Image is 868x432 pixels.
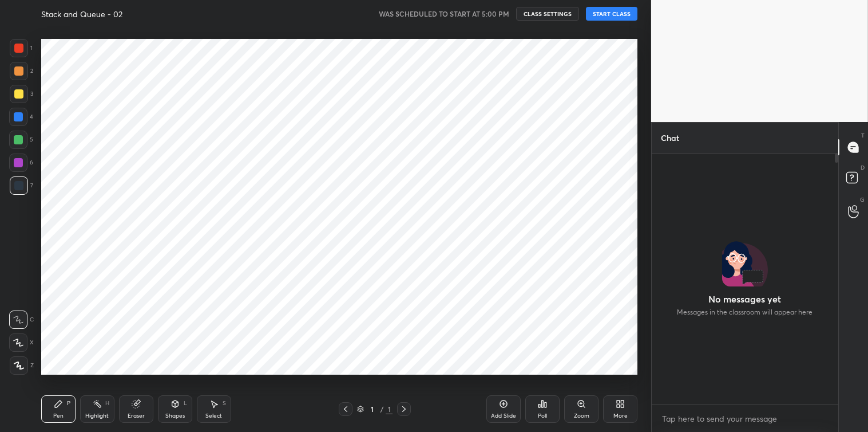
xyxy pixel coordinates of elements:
div: S [223,400,226,406]
div: 6 [9,154,33,172]
div: C [9,311,34,329]
div: Add Slide [491,413,516,419]
div: 1 [366,406,378,413]
div: 3 [10,85,33,103]
div: L [184,400,187,406]
div: More [613,413,628,419]
div: 1 [10,39,33,57]
div: 2 [10,62,33,80]
p: G [860,195,865,204]
div: X [9,333,34,352]
div: Eraser [128,413,145,419]
div: 4 [9,108,33,126]
p: Chat [652,123,688,153]
div: Z [10,356,34,375]
h4: Stack and Queue - 02 [41,9,122,19]
p: T [861,131,865,140]
div: P [67,400,70,406]
div: Zoom [574,413,589,419]
div: Pen [53,413,64,419]
div: 7 [10,176,33,195]
div: Shapes [165,413,185,419]
div: H [105,400,109,406]
h5: WAS SCHEDULED TO START AT 5:00 PM [379,9,509,19]
div: 1 [386,404,393,414]
button: START CLASS [586,7,637,21]
div: Poll [538,413,547,419]
button: CLASS SETTINGS [516,7,579,21]
div: / [380,406,383,413]
div: 5 [9,131,33,149]
div: Highlight [85,413,109,419]
div: Select [205,413,222,419]
p: D [861,163,865,172]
